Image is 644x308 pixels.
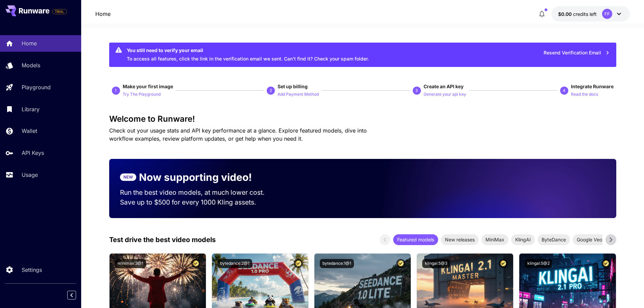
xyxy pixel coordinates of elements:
[22,266,42,274] p: Settings
[393,234,438,245] div: Featured models
[415,88,418,94] p: 3
[601,259,611,268] button: Certified Model – Vetted for best performance and includes a commercial license.
[123,90,161,98] button: Try The Playground
[22,39,37,47] p: Home
[424,84,463,89] span: Create an API key
[95,10,111,18] a: Home
[558,10,597,18] div: $0.00
[127,47,369,54] div: You still need to verify your email
[109,235,216,245] p: Test drive the best video models
[22,83,51,91] p: Playground
[511,236,535,243] span: KlingAI
[67,291,76,300] button: Collapse sidebar
[525,259,552,268] button: klingai:5@2
[571,84,614,89] span: Integrate Runware
[22,149,44,157] p: API Keys
[72,289,81,301] div: Collapse sidebar
[573,236,606,243] span: Google Veo
[538,234,570,245] div: ByteDance
[22,171,38,179] p: Usage
[511,234,535,245] div: KlingAI
[424,90,466,98] button: Generate your api key
[424,91,466,98] p: Generate your api key
[123,91,161,98] p: Try The Playground
[540,46,614,60] button: Resend Verification Email
[52,9,67,14] span: TRIAL
[393,236,438,243] span: Featured models
[441,236,479,243] span: New releases
[538,236,570,243] span: ByteDance
[278,90,319,98] button: Add Payment Method
[95,10,111,18] nav: breadcrumb
[571,90,598,98] button: Read the docs
[573,11,597,17] span: credits left
[115,259,146,268] button: minimax:3@1
[563,88,565,94] p: 4
[422,259,450,268] button: klingai:5@3
[22,127,37,135] p: Wallet
[22,105,40,113] p: Library
[123,84,173,89] span: Make your first image
[115,88,117,94] p: 1
[278,84,308,89] span: Set up billing
[270,88,272,94] p: 2
[396,259,405,268] button: Certified Model – Vetted for best performance and includes a commercial license.
[441,234,479,245] div: New releases
[499,259,508,268] button: Certified Model – Vetted for best performance and includes a commercial license.
[481,234,508,245] div: MiniMax
[52,7,67,16] span: Add your payment card to enable full platform functionality.
[139,170,252,185] p: Now supporting video!
[320,259,354,268] button: bytedance:1@1
[120,197,278,207] p: Save up to $500 for every 1000 Kling assets.
[109,127,367,142] span: Check out your usage stats and API key performance at a glance. Explore featured models, dive int...
[558,11,573,17] span: $0.00
[217,259,252,268] button: bytedance:2@1
[481,236,508,243] span: MiniMax
[191,259,200,268] button: Certified Model – Vetted for best performance and includes a commercial license.
[278,91,319,98] p: Add Payment Method
[127,45,369,65] div: To access all features, click the link in the verification email we sent. Can’t find it? Check yo...
[120,188,278,197] p: Run the best video models, at much lower cost.
[602,9,612,19] div: FF
[123,174,133,180] p: NEW
[294,259,303,268] button: Certified Model – Vetted for best performance and includes a commercial license.
[551,6,630,22] button: $0.00FF
[573,234,606,245] div: Google Veo
[22,61,40,69] p: Models
[571,91,598,98] p: Read the docs
[109,114,616,124] h3: Welcome to Runware!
